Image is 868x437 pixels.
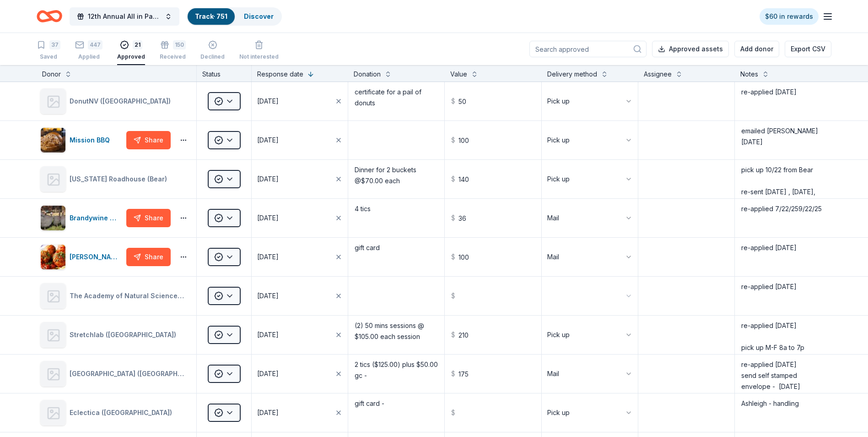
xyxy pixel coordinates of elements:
textarea: emailed [PERSON_NAME] [DATE] [736,122,830,158]
textarea: re-applied [DATE] send self stamped envelope - [DATE] [736,355,830,392]
div: Delivery method [547,69,597,80]
textarea: gift card [349,239,443,275]
a: Track· 751 [195,12,227,20]
button: Track· 751Discover [187,7,282,26]
div: Assignee [644,69,672,80]
div: [DATE] [257,329,279,340]
textarea: 2 tics ($125.00) plus $50.00 gc - [349,355,443,392]
div: Eclectica ([GEOGRAPHIC_DATA]) [70,407,176,418]
a: Home [37,5,62,27]
div: 37 [49,40,60,49]
img: Image for DiFebo's Restaurant Group [41,245,65,269]
div: [DATE] [257,290,279,301]
div: DonutNV ([GEOGRAPHIC_DATA]) [70,96,174,107]
div: Value [450,69,467,80]
button: Declined [200,37,225,65]
button: [DATE] [252,82,348,120]
button: [DATE] [252,316,348,354]
button: Share [126,209,171,227]
button: Image for DiFebo's Restaurant Group[PERSON_NAME] Restaurant Group [40,244,123,270]
button: [DATE] [252,238,348,276]
div: [DATE] [257,368,279,379]
div: Donor [42,69,61,80]
div: Response date [257,69,303,80]
img: Image for Mission BBQ [41,128,65,153]
img: Image for Brandywine Zoo [41,206,65,230]
div: Received [160,53,186,60]
button: 447Applied [75,37,102,65]
div: [DATE] [257,135,279,146]
div: Approved [117,48,145,55]
a: $60 in rewards [760,8,819,25]
div: Declined [200,53,225,60]
div: Not interested [239,53,279,60]
textarea: re-applied [DATE] [736,83,830,120]
div: Notes [740,69,758,80]
button: [DATE] [252,160,348,198]
button: Image for Mission BBQMission BBQ [40,127,123,153]
button: 150Received [160,37,186,65]
textarea: re-applied [DATE] [736,278,830,314]
div: [DATE] [257,174,279,185]
button: Approved assets [652,41,729,57]
button: 21Approved [117,37,145,65]
textarea: 4 tics [349,200,443,236]
div: Brandywine Zoo [70,213,123,224]
textarea: re-applied 7/22/259/22/25 [736,200,830,236]
textarea: re-applied [DATE] [736,239,830,275]
button: Share [126,248,171,266]
button: Export CSV [785,41,831,57]
button: Image for Brandywine ZooBrandywine Zoo [40,205,123,231]
div: [DATE] [257,407,279,418]
div: [DATE] [257,213,279,224]
textarea: (2) 50 mins sessions @ $105.00 each session [349,317,443,353]
button: [DATE] [252,199,348,237]
input: Search approved [529,41,647,57]
div: Applied [75,53,102,60]
button: Not interested [239,37,279,65]
div: 150 [173,40,186,49]
div: Status [197,65,252,82]
button: [DATE] [252,121,348,159]
textarea: Ashleigh - handling [736,394,830,431]
button: 37Saved [37,37,60,65]
div: 447 [88,40,102,49]
textarea: pick up 10/22 from Bear re-sent [DATE] , [DATE], [DATE] [736,161,830,197]
textarea: certificate for a pail of donuts [349,83,443,120]
div: [US_STATE] Roadhouse (Bear) [70,174,171,185]
div: 21 [133,35,142,44]
button: 12th Annual All in Paddle Raffle [70,7,179,26]
div: Saved [37,53,60,60]
a: Discover [244,12,274,20]
textarea: gift card - [349,394,443,431]
div: The Academy of Natural Sciences ([GEOGRAPHIC_DATA]) [70,290,189,301]
button: [DATE] [252,393,348,432]
div: [GEOGRAPHIC_DATA] ([GEOGRAPHIC_DATA], [GEOGRAPHIC_DATA]) [70,368,189,379]
textarea: Dinner for 2 buckets @$70.00 each [349,161,443,197]
div: Mission BBQ [70,135,113,146]
div: Donation [354,69,381,80]
div: [DATE] [257,251,279,262]
div: Stretchlab ([GEOGRAPHIC_DATA]) [70,329,180,340]
button: [DATE] [252,355,348,393]
button: Share [126,131,171,149]
div: [DATE] [257,96,279,107]
button: [DATE] [252,277,348,315]
button: Add donor [734,41,779,57]
textarea: re-applied [DATE] pick up M-F 8a to 7p [736,317,830,353]
div: [PERSON_NAME] Restaurant Group [70,251,123,262]
span: 12th Annual All in Paddle Raffle [88,11,161,22]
